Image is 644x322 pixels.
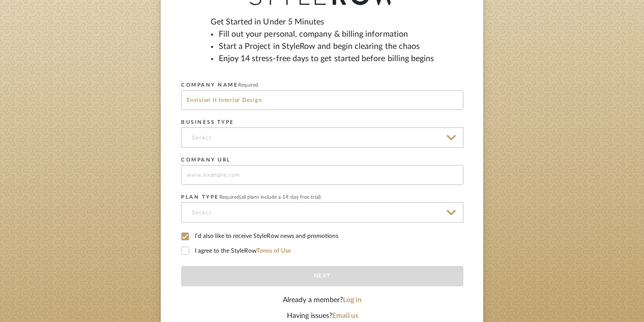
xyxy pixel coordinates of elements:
[240,195,321,200] span: (all plans include a 14-day free trial)
[211,16,434,73] div: Get Started in Under 5 Minutes
[181,311,463,321] div: Having issues?
[219,195,240,200] span: Required
[181,119,235,125] label: BUSINESS TYPE
[256,248,291,254] a: Terms of Use
[181,127,463,148] input: Select
[343,295,362,306] button: Log in
[219,52,434,65] li: Enjoy 14 stress-free days to get started before billing begins
[181,82,258,88] label: COMPANY NAME
[181,157,231,163] label: COMPANY URL
[181,232,463,242] label: I’d also like to receive StyleRow news and promotions
[332,312,358,319] a: Email us
[181,247,463,256] label: I agree to the StyleRow
[219,28,434,40] li: Fill out your personal, company & billing information
[181,295,463,306] div: Already a member?
[181,266,463,286] button: Next
[181,165,463,185] input: www.example.com
[181,194,321,200] label: PLAN TYPE
[181,90,463,110] input: Me, Inc.
[181,202,463,223] input: Select
[238,83,258,88] span: Required
[219,40,434,52] li: Start a Project in StyleRow and begin clearing the chaos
